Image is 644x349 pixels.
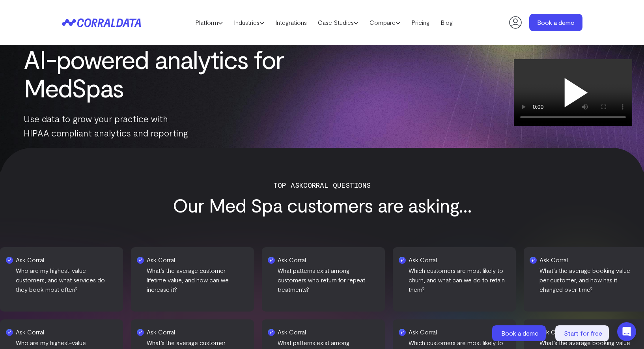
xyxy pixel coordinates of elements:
[276,255,376,265] h4: Ask Corral
[15,255,114,265] h4: Ask Corral
[66,194,579,216] h3: Our Med Spa customers are asking...
[514,59,632,126] button: Play video
[24,45,302,102] h1: AI-powered analytics for MedSpas
[228,17,270,28] a: Industries
[418,327,517,337] h4: Ask Corral
[15,266,114,294] p: Who are my highest-value customers, and what services do they book most often?
[25,327,124,337] h4: Ask Corral
[529,14,582,31] a: Book a demo
[156,327,255,337] h4: Ask Corral
[407,266,507,294] p: Which customers are most likely to churn, and what can we do to retain them?
[435,17,458,28] a: Blog
[564,329,602,337] span: Start for free
[190,17,228,28] a: Platform
[146,266,245,294] p: What’s the average customer lifetime value, and how can we increase it?
[146,255,245,265] h4: Ask Corral
[538,255,638,265] h4: Ask Corral
[24,112,302,140] p: Use data to grow your practice with HIPAA compliant analytics and reporting
[287,327,386,337] h4: Ask Corral
[555,325,610,341] a: Start for free
[276,266,376,294] p: What patterns exist among customers who return for repeat treatments?
[270,17,312,28] a: Integrations
[66,179,579,190] p: Top ASKCorral Questions
[364,17,406,28] a: Compare
[538,266,638,294] p: What’s the average booking value per customer, and how has it changed over time?
[492,325,547,341] a: Book a demo
[617,322,636,341] div: Open Intercom Messenger
[312,17,364,28] a: Case Studies
[407,255,507,265] h4: Ask Corral
[406,17,435,28] a: Pricing
[501,329,539,337] span: Book a demo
